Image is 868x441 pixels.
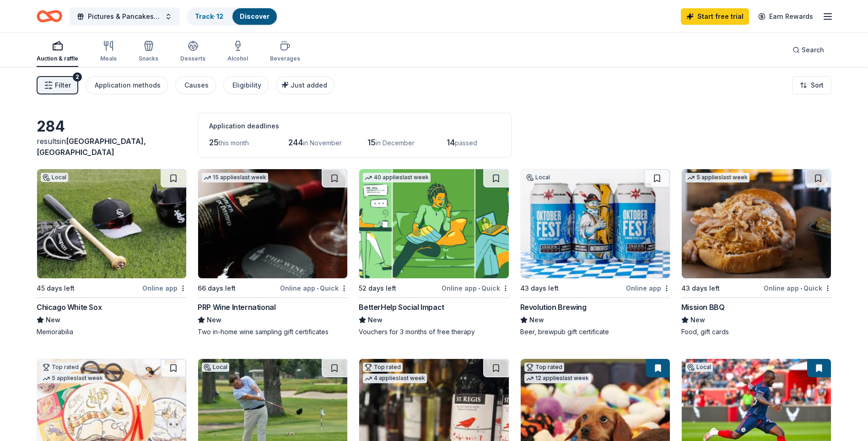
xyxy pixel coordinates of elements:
span: [GEOGRAPHIC_DATA], [GEOGRAPHIC_DATA] [37,137,146,157]
span: in November [303,139,342,147]
div: Top rated [363,363,403,372]
div: Top rated [41,363,81,372]
a: Track· 12 [195,12,223,20]
div: Vouchers for 3 months of free therapy [359,327,509,336]
img: Image for Revolution Brewing [521,169,670,278]
div: Auction & raffle [37,55,78,62]
a: Image for Revolution BrewingLocal43 days leftOnline appRevolution BrewingNewBeer, brewpub gift ce... [520,169,670,336]
button: Alcohol [227,37,248,67]
button: Search [785,41,831,59]
div: 4 applies last week [363,374,427,383]
a: Earn Rewards [753,8,819,25]
div: 284 [37,117,187,136]
span: 244 [288,138,303,147]
button: Beverages [270,37,300,67]
div: 12 applies last week [524,374,591,383]
div: Local [524,173,552,182]
button: Meals [100,37,117,67]
div: 45 days left [37,283,75,294]
div: Desserts [180,55,205,62]
div: BetterHelp Social Impact [359,302,444,313]
span: Just added [291,81,327,89]
div: Online app Quick [764,282,831,294]
div: Online app [626,282,670,294]
span: this month [219,139,249,147]
span: Pictures & Pancakes with Santa [88,11,161,22]
a: Image for Chicago White SoxLocal45 days leftOnline appChicago White SoxNewMemorabilia [37,169,187,336]
div: Beverages [270,55,300,62]
div: Local [41,173,68,182]
div: 5 applies last week [685,173,749,182]
button: Track· 12Discover [187,7,278,26]
button: Auction & raffle [37,37,78,67]
div: Local [685,363,713,372]
div: Mission BBQ [681,302,725,313]
div: 5 applies last week [41,374,105,383]
span: 15 [367,138,376,147]
img: Image for PRP Wine International [198,169,347,278]
button: Eligibility [223,76,269,94]
div: Eligibility [232,80,261,91]
div: 66 days left [198,283,236,294]
span: • [317,285,318,292]
div: Top rated [524,363,564,372]
span: • [800,285,802,292]
span: Sort [811,80,824,91]
a: Start free trial [681,8,749,25]
div: 43 days left [681,283,720,294]
span: 14 [447,138,455,147]
div: Online app [142,282,187,294]
span: in December [376,139,415,147]
button: Causes [175,76,216,94]
span: Filter [55,80,71,91]
img: Image for Chicago White Sox [37,169,186,278]
div: Chicago White Sox [37,302,102,313]
div: 52 days left [359,283,396,294]
div: Local [202,363,229,372]
button: Application methods [86,76,168,94]
button: Filter2 [37,76,78,94]
div: Causes [184,80,209,91]
span: in [37,137,146,157]
div: Food, gift cards [681,327,831,336]
button: Just added [276,76,334,94]
div: Memorabilia [37,327,187,336]
div: Online app Quick [280,282,348,294]
div: Application methods [95,80,161,91]
a: Home [37,6,62,27]
button: Pictures & Pancakes with Santa [70,7,179,26]
a: Image for PRP Wine International15 applieslast week66 days leftOnline app•QuickPRP Wine Internati... [198,169,348,336]
a: Discover [240,12,270,20]
div: Snacks [139,55,158,62]
span: New [690,314,705,325]
div: Alcohol [227,55,248,62]
span: passed [455,139,477,147]
div: results [37,136,187,158]
div: Online app Quick [442,282,509,294]
div: 43 days left [520,283,559,294]
div: PRP Wine International [198,302,275,313]
button: Snacks [139,37,158,67]
button: Desserts [180,37,205,67]
img: Image for Mission BBQ [682,169,831,278]
a: Image for Mission BBQ5 applieslast week43 days leftOnline app•QuickMission BBQNewFood, gift cards [681,169,831,336]
div: Revolution Brewing [520,302,587,313]
span: • [478,285,480,292]
button: Sort [792,76,831,94]
div: 40 applies last week [363,173,431,182]
img: Image for BetterHelp Social Impact [359,169,508,278]
div: 15 applies last week [202,173,268,182]
div: Meals [100,55,117,62]
span: Search [802,44,824,55]
span: New [529,314,544,325]
span: New [207,314,221,325]
div: Two in-home wine sampling gift certificates [198,327,348,336]
div: Application deadlines [209,121,500,132]
span: New [46,314,60,325]
div: Beer, brewpub gift certificate [520,327,670,336]
div: 2 [73,72,82,82]
span: 25 [209,138,219,147]
span: New [368,314,383,325]
a: Image for BetterHelp Social Impact40 applieslast week52 days leftOnline app•QuickBetterHelp Socia... [359,169,509,336]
